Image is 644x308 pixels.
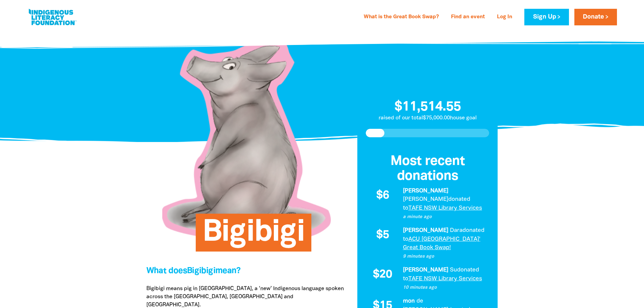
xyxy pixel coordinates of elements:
[403,299,415,304] em: mon
[408,276,482,281] a: TAFE NSW Library Services
[403,228,484,242] span: donated to
[403,284,490,291] p: 10 minutes ago
[366,154,490,184] h3: Most recent donations
[524,9,569,25] a: Sign Up
[450,267,457,273] em: Su
[493,12,516,23] a: Log In
[403,267,448,273] em: [PERSON_NAME]
[574,9,617,25] a: Donate
[403,197,448,202] em: [PERSON_NAME]
[403,214,490,220] p: a minute ago
[408,206,482,211] a: TAFE NSW Library Services
[395,101,461,113] span: $11,514.55
[403,228,448,233] em: [PERSON_NAME]
[373,269,392,281] span: $20
[376,190,389,202] span: $6
[357,114,498,122] p: raised of our total $75,000.00 house goal
[450,228,462,233] em: Dara
[403,237,480,251] a: ACU [GEOGRAPHIC_DATA]' Great Book Swap!
[403,188,448,193] em: [PERSON_NAME]
[146,267,241,275] span: What does Bigibigi mean?
[202,219,305,252] span: Bigibigi
[376,230,389,241] span: $5
[447,12,489,23] a: Find an event
[403,253,490,260] p: 9 minutes ago
[403,197,470,211] span: donated to
[360,12,443,23] a: What is the Great Book Swap?
[403,267,479,281] span: donated to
